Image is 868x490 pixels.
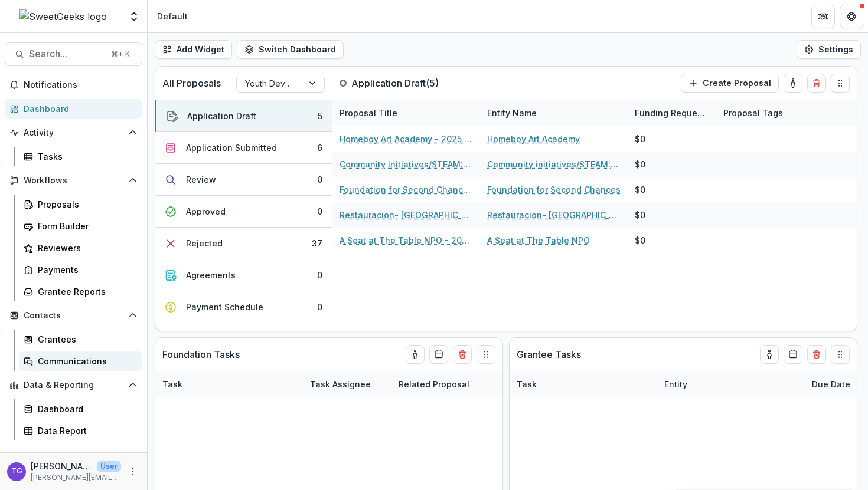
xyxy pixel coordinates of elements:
[11,468,22,475] div: Theresa Gartland
[155,371,303,397] div: Task
[807,74,826,93] button: Delete card
[38,150,133,163] div: Tasks
[716,100,864,126] div: Proposal Tags
[635,158,645,170] div: $0
[510,378,544,390] div: Task
[126,5,142,28] button: Open entity switcher
[38,403,133,415] div: Dashboard
[186,205,226,218] div: Approved
[24,311,123,321] span: Contacts
[237,40,344,59] button: Switch Dashboard
[155,259,332,291] button: Agreements0
[152,8,192,25] nav: breadcrumb
[317,301,322,313] div: 0
[19,399,142,419] a: Dashboard
[317,205,322,218] div: 0
[391,371,539,397] div: Related Proposal
[487,183,621,196] a: Foundation for Second Chances
[487,234,590,246] a: A Seat at The Table NPO
[784,74,802,93] button: toggle-assigned-to-me
[340,133,473,145] a: Homeboy Art Academy - 2025 - Sweet Geeks Foundation Grant Application
[109,48,132,61] div: ⌘ + K
[155,196,332,228] button: Approved0
[831,345,850,364] button: Drag
[186,173,216,186] div: Review
[510,371,657,397] div: Task
[657,371,805,397] div: Entity
[38,355,133,367] div: Communications
[351,76,440,90] p: Application Draft ( 5 )
[635,133,645,145] div: $0
[186,142,277,154] div: Application Submitted
[155,40,232,59] button: Add Widget
[19,421,142,440] a: Data Report
[19,282,142,301] a: Grantee Reports
[805,378,857,390] div: Due Date
[303,378,378,390] div: Task Assignee
[332,100,480,126] div: Proposal Title
[38,198,133,211] div: Proposals
[5,171,142,190] button: Open Workflows
[340,209,473,221] a: Restauracion- [GEOGRAPHIC_DATA] - 2025 - Sweet Geeks Foundation Grant Application
[24,380,123,390] span: Data & Reporting
[811,5,835,28] button: Partners
[38,220,133,232] div: Form Builder
[38,264,133,276] div: Payments
[303,371,391,397] div: Task Assignee
[29,48,104,60] span: Search...
[477,345,495,364] button: Drag
[24,128,123,138] span: Activity
[24,103,133,115] div: Dashboard
[187,110,256,122] div: Application Draft
[19,195,142,214] a: Proposals
[19,9,107,24] img: SweetGeeks logo
[797,40,861,59] button: Settings
[38,242,133,254] div: Reviewers
[19,330,142,349] a: Grantees
[19,351,142,371] a: Communications
[19,260,142,279] a: Payments
[155,132,332,164] button: Application Submitted6
[681,74,779,93] button: Create Proposal
[24,80,138,90] span: Notifications
[186,269,236,281] div: Agreements
[340,183,473,196] a: Foundation for Second Chances - 2025 - Sweet Geeks Foundation Grant Application
[760,345,779,364] button: toggle-assigned-to-me
[657,378,694,390] div: Entity
[628,100,716,126] div: Funding Requested
[317,142,322,154] div: 6
[155,100,332,132] button: Application Draft5
[391,378,477,390] div: Related Proposal
[5,123,142,142] button: Open Activity
[126,465,140,479] button: More
[487,158,621,170] a: Community initiatives/STEAM:CODERS
[317,269,322,281] div: 0
[19,238,142,258] a: Reviewers
[38,333,133,346] div: Grantees
[155,291,332,323] button: Payment Schedule0
[157,10,188,22] div: Default
[155,228,332,259] button: Rejected37
[784,345,802,364] button: Calendar
[635,209,645,221] div: $0
[807,345,826,364] button: Delete card
[480,107,544,119] div: Entity Name
[162,347,240,361] p: Foundation Tasks
[628,107,716,119] div: Funding Requested
[487,209,621,221] a: Restauracion- [GEOGRAPHIC_DATA]
[340,234,473,246] a: A Seat at The Table NPO - 2025 - Sweet Geeks Foundation Grant Application
[318,110,322,122] div: 5
[831,74,850,93] button: Drag
[38,425,133,437] div: Data Report
[162,76,221,90] p: All Proposals
[5,42,142,66] button: Search...
[406,345,425,364] button: toggle-assigned-to-me
[716,107,790,119] div: Proposal Tags
[429,345,448,364] button: Calendar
